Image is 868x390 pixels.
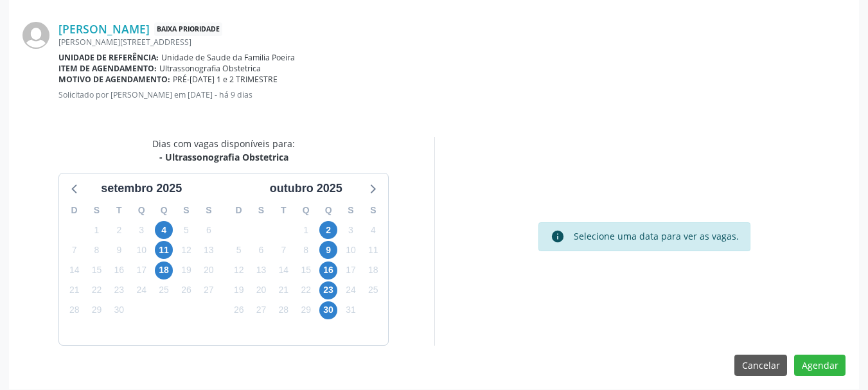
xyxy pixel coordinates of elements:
span: sábado, 6 de setembro de 2025 [200,221,218,239]
span: sexta-feira, 3 de outubro de 2025 [342,221,360,239]
span: sexta-feira, 24 de outubro de 2025 [342,281,360,299]
div: Selecione uma data para ver as vagas. [574,229,739,244]
span: quarta-feira, 10 de setembro de 2025 [132,241,150,259]
span: Unidade de Saude da Familia Poeira [161,52,295,63]
img: img [22,22,49,49]
b: Item de agendamento: [58,63,157,74]
span: quarta-feira, 1 de outubro de 2025 [297,221,315,239]
span: Ultrassonografia Obstetrica [159,63,261,74]
span: quarta-feira, 15 de outubro de 2025 [297,261,315,279]
span: quinta-feira, 11 de setembro de 2025 [155,241,173,259]
span: quinta-feira, 25 de setembro de 2025 [155,281,173,299]
span: quarta-feira, 8 de outubro de 2025 [297,241,315,259]
div: Q [317,200,340,220]
span: sábado, 13 de setembro de 2025 [200,241,218,259]
span: segunda-feira, 22 de setembro de 2025 [88,281,106,299]
div: T [272,200,295,220]
span: sexta-feira, 10 de outubro de 2025 [342,241,360,259]
span: domingo, 19 de outubro de 2025 [230,281,248,299]
div: S [175,200,198,220]
div: Q [153,200,175,220]
span: Baixa Prioridade [154,22,222,36]
span: quarta-feira, 24 de setembro de 2025 [132,281,150,299]
span: sábado, 20 de setembro de 2025 [200,261,218,279]
div: D [63,200,85,220]
span: domingo, 21 de setembro de 2025 [66,281,84,299]
p: Solicitado por [PERSON_NAME] em [DATE] - há 9 dias [58,89,846,100]
span: sexta-feira, 17 de outubro de 2025 [342,261,360,279]
span: terça-feira, 16 de setembro de 2025 [110,261,128,279]
span: PRÉ-[DATE] 1 e 2 TRIMESTRE [173,74,278,85]
b: Unidade de referência: [58,52,159,63]
div: S [85,200,108,220]
div: D [227,200,250,220]
span: domingo, 7 de setembro de 2025 [66,241,84,259]
span: sábado, 18 de outubro de 2025 [364,261,382,279]
button: Cancelar [734,355,787,377]
span: segunda-feira, 8 de setembro de 2025 [88,241,106,259]
div: - Ultrassonografia Obstetrica [152,150,295,164]
span: quarta-feira, 22 de outubro de 2025 [297,281,315,299]
span: sexta-feira, 12 de setembro de 2025 [177,241,195,259]
span: segunda-feira, 6 de outubro de 2025 [252,241,270,259]
div: outubro 2025 [265,180,348,197]
span: segunda-feira, 15 de setembro de 2025 [88,261,106,279]
span: terça-feira, 2 de setembro de 2025 [110,221,128,239]
span: terça-feira, 23 de setembro de 2025 [110,281,128,299]
span: domingo, 12 de outubro de 2025 [230,261,248,279]
span: sexta-feira, 26 de setembro de 2025 [177,281,195,299]
button: Agendar [794,355,846,377]
span: quinta-feira, 16 de outubro de 2025 [319,261,337,279]
span: terça-feira, 7 de outubro de 2025 [274,241,292,259]
span: segunda-feira, 1 de setembro de 2025 [88,221,106,239]
span: quinta-feira, 9 de outubro de 2025 [319,241,337,259]
span: domingo, 26 de outubro de 2025 [230,301,248,319]
span: sábado, 25 de outubro de 2025 [364,281,382,299]
div: S [250,200,272,220]
span: quarta-feira, 3 de setembro de 2025 [132,221,150,239]
div: S [362,200,384,220]
span: quinta-feira, 30 de outubro de 2025 [319,301,337,319]
span: quarta-feira, 17 de setembro de 2025 [132,261,150,279]
div: S [197,200,220,220]
span: terça-feira, 21 de outubro de 2025 [274,281,292,299]
span: quinta-feira, 4 de setembro de 2025 [155,221,173,239]
div: setembro 2025 [96,180,187,197]
span: sábado, 4 de outubro de 2025 [364,221,382,239]
b: Motivo de agendamento: [58,74,170,85]
span: quarta-feira, 29 de outubro de 2025 [297,301,315,319]
span: quinta-feira, 18 de setembro de 2025 [155,261,173,279]
a: [PERSON_NAME] [58,22,150,36]
span: sexta-feira, 31 de outubro de 2025 [342,301,360,319]
span: sábado, 27 de setembro de 2025 [200,281,218,299]
span: domingo, 5 de outubro de 2025 [230,241,248,259]
span: terça-feira, 30 de setembro de 2025 [110,301,128,319]
div: Q [130,200,153,220]
div: Dias com vagas disponíveis para: [152,137,295,164]
i: info [551,229,565,244]
span: terça-feira, 28 de outubro de 2025 [274,301,292,319]
span: segunda-feira, 20 de outubro de 2025 [252,281,270,299]
div: S [340,200,362,220]
span: segunda-feira, 13 de outubro de 2025 [252,261,270,279]
span: sexta-feira, 19 de setembro de 2025 [177,261,195,279]
span: sexta-feira, 5 de setembro de 2025 [177,221,195,239]
span: segunda-feira, 29 de setembro de 2025 [88,301,106,319]
div: [PERSON_NAME][STREET_ADDRESS] [58,37,846,48]
span: sábado, 11 de outubro de 2025 [364,241,382,259]
span: segunda-feira, 27 de outubro de 2025 [252,301,270,319]
div: Q [295,200,317,220]
span: terça-feira, 14 de outubro de 2025 [274,261,292,279]
span: domingo, 28 de setembro de 2025 [66,301,84,319]
span: quinta-feira, 2 de outubro de 2025 [319,221,337,239]
div: T [108,200,130,220]
span: quinta-feira, 23 de outubro de 2025 [319,281,337,299]
span: terça-feira, 9 de setembro de 2025 [110,241,128,259]
span: domingo, 14 de setembro de 2025 [66,261,84,279]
